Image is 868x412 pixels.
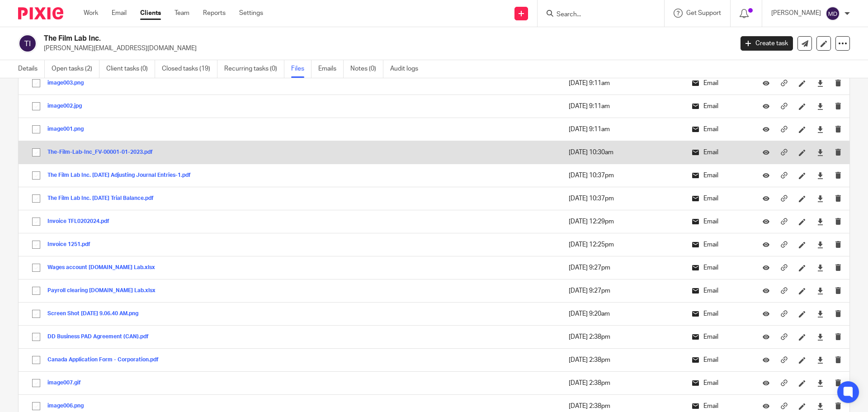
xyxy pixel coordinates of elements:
[569,125,674,134] p: [DATE] 9:11am
[47,172,198,179] button: The Film Lab Inc. [DATE] Adjusting Journal Entries-1.pdf
[28,98,45,115] input: Select
[318,60,344,78] a: Emails
[771,9,821,18] p: [PERSON_NAME]
[47,195,160,202] button: The Film Lab Inc. [DATE] Trial Balance.pdf
[569,309,674,318] p: [DATE] 9:20am
[44,34,590,43] h2: The Film Lab Inc.
[569,355,674,365] p: [DATE] 2:38pm
[350,60,383,78] a: Notes (0)
[175,9,189,18] a: Team
[692,217,741,226] p: Email
[692,263,741,272] p: Email
[817,402,824,411] a: Download
[692,79,741,88] p: Email
[28,282,45,299] input: Select
[390,60,425,78] a: Audit logs
[556,11,637,19] input: Search
[106,60,155,78] a: Client tasks (0)
[817,355,824,365] a: Download
[140,9,161,18] a: Clients
[817,79,824,88] a: Download
[47,218,116,225] button: Invoice TFL0202024.pdf
[686,10,721,16] span: Get Support
[569,102,674,111] p: [DATE] 9:11am
[224,60,284,78] a: Recurring tasks (0)
[28,259,45,276] input: Select
[692,355,741,365] p: Email
[291,60,311,78] a: Files
[28,328,45,346] input: Select
[569,402,674,411] p: [DATE] 2:38pm
[826,6,840,21] img: svg%3E
[817,171,824,180] a: Download
[84,9,98,18] a: Work
[569,79,674,88] p: [DATE] 9:11am
[817,332,824,341] a: Download
[817,194,824,203] a: Download
[569,379,674,388] p: [DATE] 2:38pm
[203,9,226,18] a: Reports
[692,309,741,318] p: Email
[47,103,89,109] button: image002.jpg
[817,286,824,295] a: Download
[47,288,162,294] button: Payroll clearing [DOMAIN_NAME] Lab.xlsx
[569,240,674,249] p: [DATE] 12:25pm
[817,102,824,111] a: Download
[28,374,45,392] input: Select
[47,311,145,317] button: Screen Shot [DATE] 9.06.40 AM.png
[112,9,127,18] a: Email
[817,125,824,134] a: Download
[569,332,674,341] p: [DATE] 2:38pm
[817,263,824,272] a: Download
[47,357,165,363] button: Canada Application Form - Corporation.pdf
[817,148,824,157] a: Download
[18,34,37,53] img: svg%3E
[817,217,824,226] a: Download
[692,125,741,134] p: Email
[28,167,45,184] input: Select
[239,9,263,18] a: Settings
[569,263,674,272] p: [DATE] 9:27pm
[817,309,824,318] a: Download
[28,213,45,230] input: Select
[28,75,45,92] input: Select
[692,240,741,249] p: Email
[569,194,674,203] p: [DATE] 10:37pm
[28,121,45,138] input: Select
[18,7,63,19] img: Pixie
[692,102,741,111] p: Email
[692,402,741,411] p: Email
[18,60,45,78] a: Details
[47,403,90,409] button: image006.png
[44,44,727,53] p: [PERSON_NAME][EMAIL_ADDRESS][DOMAIN_NAME]
[47,126,90,133] button: image001.png
[28,351,45,369] input: Select
[692,332,741,341] p: Email
[817,240,824,249] a: Download
[692,286,741,295] p: Email
[52,60,99,78] a: Open tasks (2)
[47,380,88,386] button: image007.gif
[28,144,45,161] input: Select
[569,148,674,157] p: [DATE] 10:30am
[817,379,824,388] a: Download
[28,190,45,207] input: Select
[47,265,162,271] button: Wages account [DOMAIN_NAME] Lab.xlsx
[692,171,741,180] p: Email
[28,305,45,322] input: Select
[47,242,97,248] button: Invoice 1251.pdf
[28,236,45,253] input: Select
[692,148,741,157] p: Email
[569,286,674,295] p: [DATE] 9:27pm
[47,334,156,340] button: DD Business PAD Agreement (CAN).pdf
[47,149,160,156] button: The-Film-Lab-Inc_FV-00001-01-2023.pdf
[162,60,217,78] a: Closed tasks (19)
[569,217,674,226] p: [DATE] 12:29pm
[692,194,741,203] p: Email
[741,36,793,51] a: Create task
[47,80,90,86] button: image003.png
[569,171,674,180] p: [DATE] 10:37pm
[692,379,741,388] p: Email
